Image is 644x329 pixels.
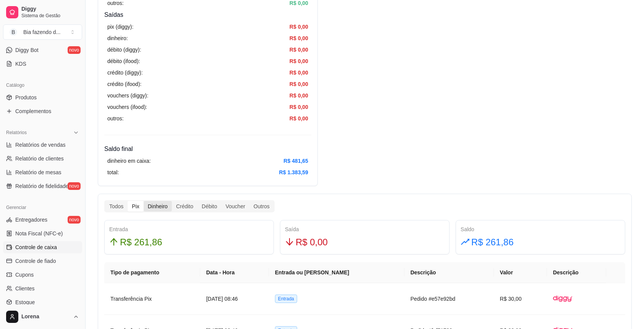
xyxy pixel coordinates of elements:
a: Complementos [3,105,82,117]
article: R$ 30,00 [500,295,541,303]
a: Controle de caixa [3,241,82,253]
span: Produtos [15,94,37,101]
div: Todos [105,201,128,212]
span: Cupons [15,271,34,279]
div: Dinheiro [144,201,172,212]
article: R$ 481,65 [283,157,308,165]
article: R$ 0,00 [290,68,308,77]
a: Controle de fiado [3,255,82,267]
article: R$ 0,00 [290,34,308,42]
article: R$ 0,00 [290,57,308,65]
article: vouchers (ifood): [107,103,147,111]
a: Relatório de mesas [3,166,82,178]
article: Transferência Pix [110,295,194,303]
a: Relatório de fidelidadenovo [3,180,82,192]
article: crédito (diggy): [107,68,143,77]
span: Clientes [15,285,35,292]
article: R$ 1.383,59 [279,168,308,177]
a: Cupons [3,269,82,281]
th: Tipo de pagamento [104,262,200,283]
span: Relatório de clientes [15,155,64,162]
a: Relatórios de vendas [3,139,82,151]
article: dinheiro em caixa: [107,157,151,165]
span: Estoque [15,298,35,306]
a: Estoque [3,296,82,308]
span: Complementos [15,107,51,115]
a: Nota Fiscal (NFC-e) [3,227,82,240]
span: Relatórios de vendas [15,141,66,149]
span: Sistema de Gestão [21,13,79,19]
article: R$ 0,00 [290,103,308,111]
a: Clientes [3,282,82,295]
article: crédito (ifood): [107,80,141,88]
th: Descrição [547,262,606,283]
article: [DATE] 08:46 [206,295,263,303]
div: Saída [285,225,445,233]
span: rise [461,237,470,246]
div: Saldo [461,225,620,233]
span: Controle de fiado [15,257,56,265]
span: Entrada [275,295,297,303]
th: Descrição [405,262,494,283]
span: Controle de caixa [15,243,57,251]
span: arrow-down [285,237,294,246]
article: R$ 0,00 [290,23,308,31]
span: Relatório de mesas [15,169,61,176]
span: R$ 261,86 [120,235,162,250]
th: Data - Hora [200,262,269,283]
h4: Saldo final [104,144,311,154]
article: total: [107,168,119,177]
div: Débito [197,201,221,212]
article: pix (diggy): [107,23,133,31]
span: Relatórios [6,130,27,136]
span: B [10,28,17,36]
article: R$ 0,00 [290,80,308,88]
button: Select a team [3,24,82,40]
span: Entregadores [15,216,47,224]
span: R$ 261,86 [471,235,514,250]
h4: Saídas [104,10,311,19]
div: Outros [249,201,274,212]
article: R$ 0,00 [290,45,308,54]
span: Diggy Bot [15,46,39,54]
a: KDS [3,58,82,70]
article: vouchers (diggy): [107,91,148,100]
a: Relatório de clientes [3,152,82,165]
a: Produtos [3,91,82,104]
th: Entrada ou [PERSON_NAME] [269,262,405,283]
div: Crédito [172,201,197,212]
a: Diggy Botnovo [3,44,82,56]
span: R$ 0,00 [296,235,328,250]
article: dinheiro: [107,34,128,42]
span: Relatório de fidelidade [15,182,68,190]
span: KDS [15,60,26,68]
img: diggy [553,289,572,308]
a: Entregadoresnovo [3,214,82,226]
article: débito (ifood): [107,57,140,65]
span: arrow-up [109,237,118,246]
article: R$ 0,00 [290,91,308,100]
div: Catálogo [3,79,82,91]
span: Diggy [21,6,79,13]
article: débito (diggy): [107,45,141,54]
span: Nota Fiscal (NFC-e) [15,230,63,237]
div: Pix [128,201,143,212]
div: Bia fazendo d ... [23,28,60,36]
span: Lorena [21,313,70,320]
button: Lorena [3,308,82,326]
div: Gerenciar [3,201,82,214]
article: R$ 0,00 [290,114,308,123]
td: Pedido #e57e92bd [405,283,494,315]
th: Valor [494,262,547,283]
article: outros: [107,114,124,123]
a: DiggySistema de Gestão [3,3,82,21]
div: Voucher [222,201,249,212]
div: Entrada [109,225,269,233]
